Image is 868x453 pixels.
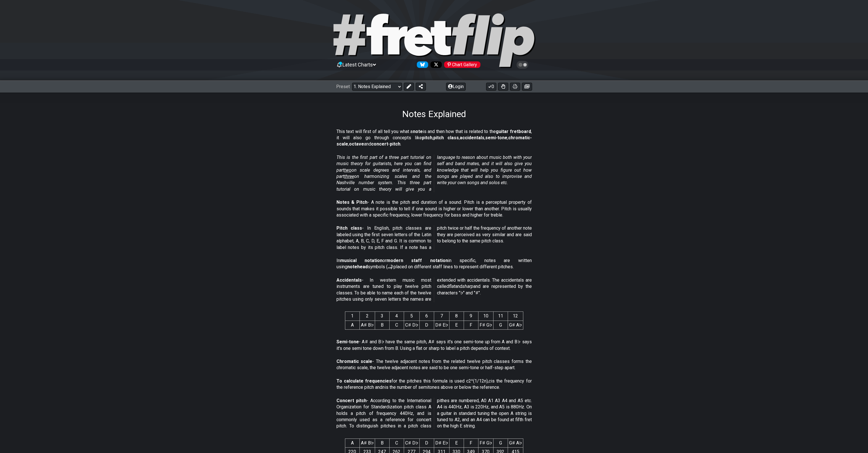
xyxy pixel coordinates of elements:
[342,62,373,68] span: Latest Charts
[336,378,532,391] p: for the pitches this formula is used c2^(1/12n), is the frequency for the reference pitch and is ...
[493,312,508,321] th: 11
[336,225,362,231] strong: Pitch class
[433,135,459,140] strong: pitch class
[340,258,382,263] strong: musical notation
[508,312,523,321] th: 12
[349,141,364,147] strong: octave
[336,359,373,364] strong: Chromatic scale
[336,155,532,192] em: This is the first part of a three part tutorial on music theory for guitarists, here you can find...
[375,312,389,321] th: 3
[382,385,385,390] em: n
[336,398,367,403] strong: Concert pitch
[389,312,404,321] th: 4
[422,135,432,140] strong: pitch
[449,284,455,289] em: flat
[486,83,496,91] button: 0
[359,439,375,447] th: A♯ B♭
[464,321,478,329] td: F
[404,83,414,91] button: Edit Preset
[389,439,404,447] th: C
[442,61,480,68] a: #fretflip at Pinterest
[371,141,400,147] strong: concert-pitch
[347,264,368,269] strong: notehead
[478,321,493,329] td: F♯ G♭
[404,439,419,447] th: C♯ D♭
[462,284,473,289] em: sharp
[419,312,434,321] th: 6
[345,439,359,447] th: A
[489,378,491,384] em: c
[434,312,449,321] th: 7
[464,439,478,447] th: F
[444,61,480,68] div: Chart Gallery
[345,312,359,321] th: 1
[336,199,532,218] p: - A note is the pitch and duration of a sound. Pitch is a perceptual property of sounds that make...
[336,225,532,251] p: - In English, pitch classes are labeled using the first seven letters of the Latin alphabet, A, B...
[375,321,389,329] td: B
[336,200,367,205] strong: Notes & Pitch
[404,321,419,329] td: C♯ D♭
[478,439,493,447] th: F♯ G♭
[415,61,428,68] a: Follow #fretflip at Bluesky
[498,83,508,91] button: Toggle Dexterity for all fretkits
[508,439,523,447] th: G♯ A♭
[336,128,532,147] p: This text will first of all tell you what a is and then how that is related to the , it will also...
[519,62,526,67] span: Toggle light / dark theme
[522,83,532,91] button: Create image
[359,321,375,329] td: A♯ B♭
[493,321,508,329] td: G
[386,258,448,263] strong: modern staff notation
[352,83,402,91] select: Preset
[413,129,423,134] strong: note
[485,135,507,140] strong: semi-tone
[416,83,426,91] button: Share Preset
[402,109,466,119] h1: Notes Explained
[464,312,478,321] th: 9
[336,277,532,303] p: - In western music most instruments are tuned to play twelve pitch classes. To be able to name ea...
[478,312,493,321] th: 10
[336,339,532,352] p: - A♯ and B♭ have the same pitch, A♯ says it's one semi-tone up from A and B♭ says it's one semi t...
[336,378,392,384] strong: To calculate frequencies
[446,83,466,91] button: Login
[375,439,389,447] th: B
[496,129,531,134] strong: guitar fretboard
[434,439,449,447] th: D♯ E♭
[508,321,523,329] td: G♯ A♭
[345,321,359,329] td: A
[460,135,484,140] strong: accidentals
[336,257,532,270] p: In or in specific, notes are written using symbols (𝅝 𝅗𝅥 𝅘𝅥 𝅘𝅥𝅮) placed on different staff lines to r...
[419,321,434,329] td: D
[419,439,434,447] th: D
[344,167,352,173] span: two
[493,439,508,447] th: G
[449,312,464,321] th: 8
[389,321,404,329] td: C
[428,61,442,68] a: Follow #fretflip at X
[510,83,520,91] button: Print
[336,398,532,429] p: - According to the International Organization for Standardization pitch class A holds a pitch of ...
[336,339,359,344] strong: Semi-tone
[344,174,354,179] span: three
[404,312,419,321] th: 5
[336,84,350,89] span: Preset
[336,358,532,371] p: - The twelve adjacent notes from the related twelve pitch classes forms the chromatic scale, the ...
[336,277,362,283] strong: Accidentals
[449,321,464,329] td: E
[359,312,375,321] th: 2
[434,321,449,329] td: D♯ E♭
[449,439,464,447] th: E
